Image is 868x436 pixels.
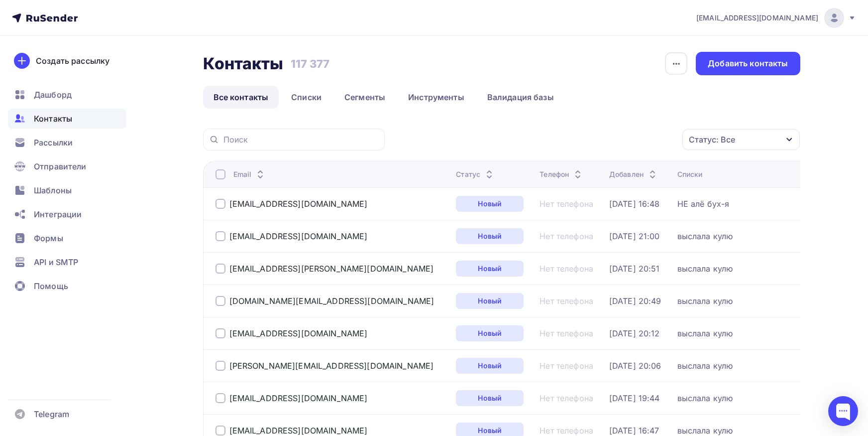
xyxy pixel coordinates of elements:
[34,256,78,268] span: API и SMTP
[696,8,856,28] a: [EMAIL_ADDRESS][DOMAIN_NAME]
[540,264,593,274] div: Нет телефона
[456,390,524,406] a: Новый
[456,169,495,179] div: Статус
[229,328,368,338] a: [EMAIL_ADDRESS][DOMAIN_NAME]
[229,264,434,274] a: [EMAIL_ADDRESS][PERSON_NAME][DOMAIN_NAME]
[291,57,330,71] h3: 117 377
[540,296,593,306] a: Нет телефона
[34,408,69,420] span: Telegram
[34,113,72,125] span: Контакты
[334,86,396,109] a: Сегменты
[540,199,593,209] div: Нет телефона
[229,361,434,371] a: [PERSON_NAME][EMAIL_ADDRESS][DOMAIN_NAME]
[609,264,660,274] a: [DATE] 20:51
[677,328,733,338] a: выслала кулю
[34,184,72,196] span: Шаблоны
[682,129,800,150] button: Статус: Все
[540,231,593,241] a: Нет телефона
[8,133,126,152] a: Рассылки
[609,393,660,403] a: [DATE] 19:44
[398,86,475,109] a: Инструменты
[456,228,524,244] div: Новый
[34,280,68,292] span: Помощь
[34,232,63,244] span: Формы
[34,160,87,172] span: Отправители
[677,199,730,209] a: НЕ алё бух-я
[540,169,584,179] div: Телефон
[229,231,368,241] a: [EMAIL_ADDRESS][DOMAIN_NAME]
[456,196,524,212] a: Новый
[689,134,735,145] div: Статус: Все
[708,58,788,69] div: Добавить контакты
[677,169,703,179] div: Списки
[540,426,593,436] a: Нет телефона
[677,393,733,403] a: выслала кулю
[456,261,524,277] a: Новый
[229,199,368,209] a: [EMAIL_ADDRESS][DOMAIN_NAME]
[609,361,661,371] a: [DATE] 20:06
[677,426,733,436] a: выслала кулю
[540,361,593,371] a: Нет телефона
[456,325,524,341] div: Новый
[677,296,733,306] a: выслала кулю
[34,208,82,220] span: Интеграции
[609,169,658,179] div: Добавлен
[609,426,659,436] a: [DATE] 16:47
[229,393,368,403] a: [EMAIL_ADDRESS][DOMAIN_NAME]
[456,358,524,374] a: Новый
[34,89,72,101] span: Дашборд
[8,109,126,129] a: Контакты
[540,393,593,403] a: Нет телефона
[281,86,332,109] a: Списки
[677,361,733,371] a: выслала кулю
[540,328,593,338] a: Нет телефона
[233,169,267,179] div: Email
[677,264,733,274] a: выслала кулю
[609,296,661,306] a: [DATE] 20:49
[677,231,733,241] a: выслала кулю
[223,134,379,145] input: Поиск
[456,293,524,309] div: Новый
[477,86,564,109] a: Валидация базы
[696,13,818,23] span: [EMAIL_ADDRESS][DOMAIN_NAME]
[229,296,434,306] a: [DOMAIN_NAME][EMAIL_ADDRESS][DOMAIN_NAME]
[8,228,126,248] a: Формы
[8,180,126,200] a: Шаблоны
[609,328,660,338] a: [DATE] 20:12
[609,231,660,241] div: [DATE] 21:00
[229,426,368,436] a: [EMAIL_ADDRESS][DOMAIN_NAME]
[8,156,126,176] a: Отправители
[609,199,660,209] a: [DATE] 16:48
[36,55,109,67] div: Создать рассылку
